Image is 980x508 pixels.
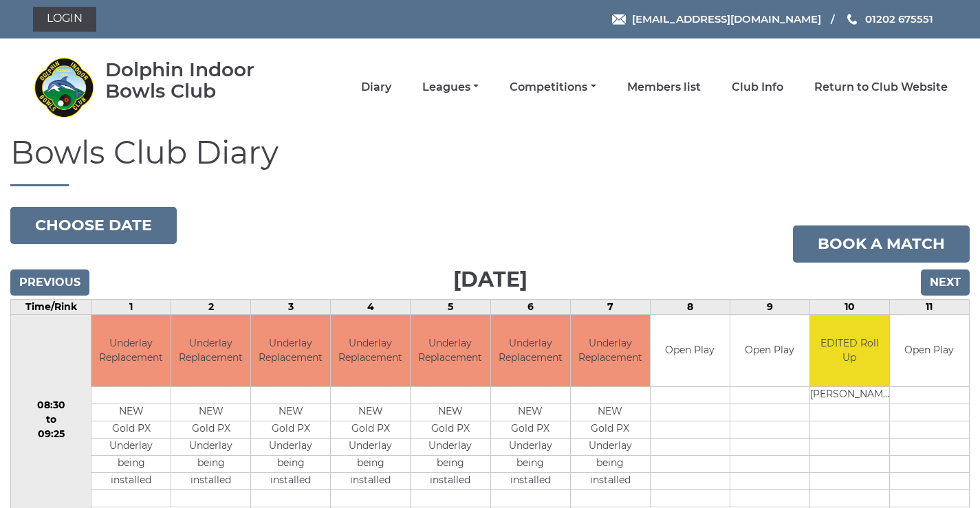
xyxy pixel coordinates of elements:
button: Choose date [10,207,177,244]
td: being [571,456,650,473]
td: Open Play [890,315,969,387]
a: Return to Club Website [814,80,948,95]
td: being [491,456,570,473]
a: Members list [627,80,701,95]
td: Underlay [571,439,650,456]
td: installed [251,473,330,490]
td: being [91,456,171,473]
td: Underlay Replacement [171,315,250,387]
td: Underlay [171,439,250,456]
td: NEW [251,404,330,421]
td: 11 [889,299,969,314]
td: Time/Rink [11,299,91,314]
a: Club Info [732,80,783,95]
td: 2 [171,299,251,314]
td: installed [331,473,410,490]
td: 10 [809,299,889,314]
td: being [251,456,330,473]
td: Underlay [331,439,410,456]
td: NEW [171,404,250,421]
td: NEW [491,404,570,421]
td: 8 [650,299,730,314]
td: Gold PX [571,421,650,439]
td: installed [91,473,171,490]
input: Next [921,269,970,296]
td: Underlay Replacement [571,315,650,387]
td: Underlay [91,439,171,456]
td: [PERSON_NAME] [810,387,889,404]
td: 6 [490,299,570,314]
a: Phone us 01202 675551 [845,11,933,27]
img: Dolphin Indoor Bowls Club [33,56,95,118]
td: Underlay [411,439,490,456]
a: Leagues [422,80,479,95]
h1: Bowls Club Diary [10,135,970,186]
td: Gold PX [491,421,570,439]
td: Gold PX [91,421,171,439]
td: Gold PX [171,421,250,439]
span: 01202 675551 [865,12,933,25]
td: Underlay Replacement [91,315,171,387]
td: being [411,456,490,473]
td: installed [571,473,650,490]
td: Gold PX [251,421,330,439]
a: Book a match [793,225,970,263]
td: Gold PX [411,421,490,439]
a: Email [EMAIL_ADDRESS][DOMAIN_NAME] [612,11,821,27]
img: Email [612,14,626,25]
td: being [331,456,410,473]
td: 9 [730,299,809,314]
td: NEW [331,404,410,421]
td: EDITED Roll Up [810,315,889,387]
td: 3 [251,299,331,314]
td: NEW [411,404,490,421]
td: 1 [91,299,171,314]
span: [EMAIL_ADDRESS][DOMAIN_NAME] [632,12,821,25]
td: Underlay Replacement [331,315,410,387]
td: Underlay [491,439,570,456]
td: 5 [411,299,490,314]
input: Previous [10,269,89,296]
td: Underlay Replacement [411,315,490,387]
a: Login [33,7,96,32]
img: Phone us [847,14,857,25]
td: 7 [570,299,650,314]
td: 4 [331,299,411,314]
td: Underlay Replacement [251,315,330,387]
td: NEW [571,404,650,421]
td: installed [411,473,490,490]
td: installed [171,473,250,490]
td: Open Play [730,315,809,387]
div: Dolphin Indoor Bowls Club [105,59,294,102]
td: being [171,456,250,473]
td: Gold PX [331,421,410,439]
a: Diary [361,80,391,95]
td: Open Play [651,315,730,387]
td: Underlay [251,439,330,456]
td: Underlay Replacement [491,315,570,387]
td: NEW [91,404,171,421]
td: installed [491,473,570,490]
a: Competitions [510,80,596,95]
